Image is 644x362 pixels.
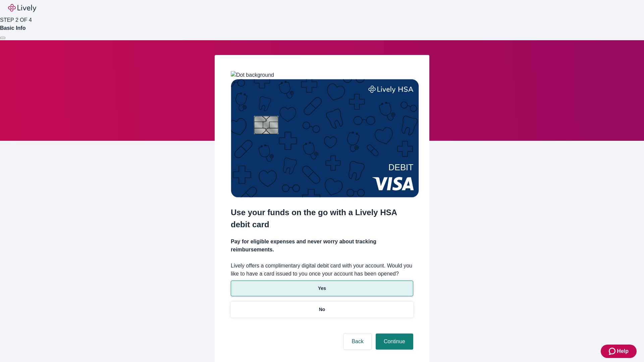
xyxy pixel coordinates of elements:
[319,306,325,313] p: No
[231,71,274,79] img: Dot background
[609,347,617,355] svg: Zendesk support icon
[617,347,629,355] span: Help
[231,281,413,296] button: Yes
[231,262,413,278] label: Lively offers a complimentary digital debit card with your account. Would you like to have a card...
[231,302,413,317] button: No
[231,79,419,197] img: Debit card
[318,285,326,292] p: Yes
[601,345,637,358] button: Zendesk support iconHelp
[8,4,36,12] img: Lively
[231,238,413,254] h4: Pay for eligible expenses and never worry about tracking reimbursements.
[343,334,372,350] button: Back
[231,206,413,231] h2: Use your funds on the go with a Lively HSA debit card
[376,334,413,350] button: Continue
